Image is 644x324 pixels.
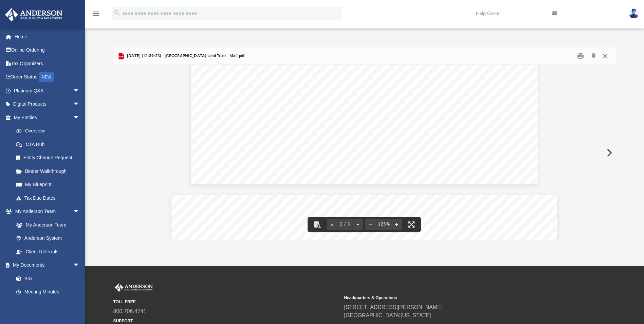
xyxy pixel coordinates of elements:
a: My Entitiesarrow_drop_down [5,111,90,124]
span: arrow_drop_down [73,84,87,98]
span: [DATE] (12:39:23) - [GEOGRAPHIC_DATA] Land Trust - Mail.pdf [125,53,244,59]
small: TOLL FREE [113,299,339,305]
a: Platinum Q&Aarrow_drop_down [5,84,90,97]
img: Anderson Advisors Platinum Portal [3,8,65,21]
div: Preview [113,47,616,240]
a: menu [92,13,100,18]
button: Print [574,51,587,61]
button: Previous page [327,217,337,232]
button: Zoom in [391,217,402,232]
div: Document Viewer [113,65,616,240]
a: CTA Hub [10,138,90,151]
i: menu [92,10,100,18]
div: File preview [113,65,616,240]
a: Order StatusNEW [5,70,90,84]
a: Meeting Minutes [10,285,87,299]
a: Anderson System [10,232,87,245]
a: Client Referrals [10,245,87,258]
span: arrow_drop_down [73,111,87,125]
span: 2 / 3 [337,222,352,227]
a: [GEOGRAPHIC_DATA][US_STATE] [344,312,431,318]
a: Overview [10,124,90,138]
button: Close [599,51,611,61]
a: My Blueprint [10,178,87,192]
button: 2 / 3 [337,217,352,232]
a: Digital Productsarrow_drop_down [5,97,90,111]
span: arrow_drop_down [73,258,87,272]
a: Online Ordering [5,43,90,57]
a: Binder Walkthrough [10,164,90,178]
small: Headquarters & Operations [344,295,570,301]
a: Home [5,30,90,43]
a: Forms Library [10,299,83,312]
span: arrow_drop_down [73,205,87,219]
a: Box [10,272,83,285]
button: Enter fullscreen [404,217,419,232]
button: Zoom out [365,217,376,232]
div: NEW [39,72,54,82]
a: My Anderson Team [10,218,83,232]
small: SUPPORT [113,318,339,324]
a: Entity Change Request [10,151,90,165]
button: Next File [601,143,616,162]
i: search [113,9,121,17]
button: Toggle findbar [310,217,325,232]
div: Current zoom level [376,222,391,227]
img: User Pic [629,8,639,18]
a: Tax Due Dates [10,191,90,205]
a: 800.706.4741 [113,308,147,314]
span: arrow_drop_down [73,97,87,111]
a: [STREET_ADDRESS][PERSON_NAME] [344,304,443,310]
button: Next page [352,217,363,232]
a: My Documentsarrow_drop_down [5,258,87,272]
button: Download [587,51,600,61]
a: Tax Organizers [5,57,90,70]
a: My Anderson Teamarrow_drop_down [5,205,87,218]
img: Anderson Advisors Platinum Portal [113,283,154,292]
